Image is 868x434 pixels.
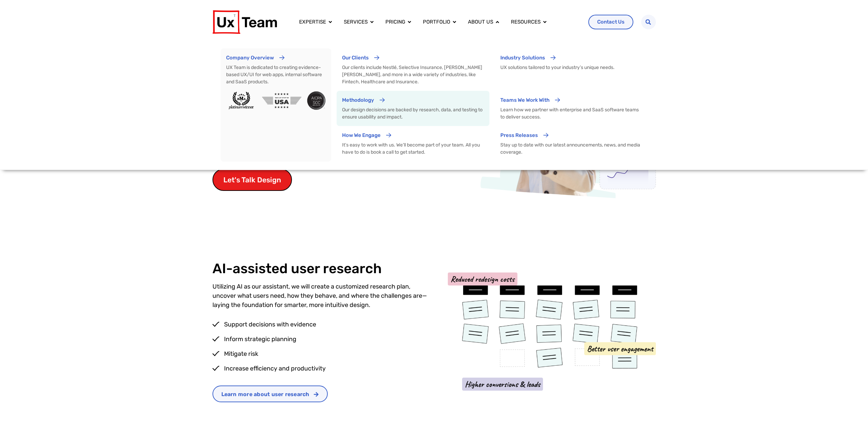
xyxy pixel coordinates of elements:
[212,386,328,402] a: Learn more about user research
[641,15,656,29] div: Search
[337,126,489,161] a: How We Engage It’s easy to work with us. We’ll become part of your team. All you have to do is bo...
[385,18,405,26] a: Pricing
[222,320,316,329] span: Support decisions with evidence
[495,91,648,126] a: Teams We Work With Learn how we partner with enterprise and SaaS software teams to deliver success.
[500,106,642,121] p: Learn how we partner with enterprise and SaaS software teams to deliver success.
[495,48,648,91] a: Industry Solutions UX solutions tailored to your industry’s unique needs.
[221,48,331,162] a: Company Overview UX Team is dedicated to creating evidence-based UX/UI for web apps, internal sof...
[223,176,281,183] span: Let's Talk Design
[212,10,277,34] img: UX Team Logo
[337,91,489,126] a: Methodology Our design decisions are backed by research, data, and testing to ensure usability an...
[294,15,583,29] div: Menu Toggle
[500,64,642,85] p: UX solutions tailored to your industry’s unique needs.
[212,169,292,191] a: Let's Talk Design
[226,91,257,110] img: 2020 Summer Awards Platinum AwardBest Mobile App Design
[468,18,493,26] a: About us
[342,97,374,103] span: Methodology
[342,106,484,121] p: Our design decisions are backed by research, data, and testing to ensure usability and impact.
[500,141,642,156] p: Stay up to date with our latest announcements, news, and media coverage.
[511,18,541,26] a: Resources
[2,96,6,100] input: Subscribe to UX Team newsletter.
[222,335,296,344] span: Inform strategic planning
[423,18,450,26] a: Portfolio
[500,96,549,104] p: Teams We Work With
[342,64,484,85] p: Our clients include Nestlé, Selective Insurance, [PERSON_NAME] [PERSON_NAME], and more in a wide ...
[212,282,434,310] p: Utilizing AI as our assistant, we will create a customized research plan, uncover what users need...
[134,0,158,6] span: Last Name
[597,19,624,25] span: Contact Us
[221,392,309,397] span: Learn more about user research
[342,54,369,62] p: Our Clients
[226,54,274,62] p: Company Overview
[262,93,301,109] img: 100% staff in the usa
[9,95,265,101] span: Subscribe to UX Team newsletter.
[299,18,326,26] a: Expertise
[226,64,326,85] p: UX Team is dedicated to creating evidence-based UX/UI for web apps, internal software and SaaS pr...
[495,126,648,161] a: Press Releases Stay up to date with our latest announcements, news, and media coverage.
[342,131,381,139] p: How We Engage
[500,54,545,62] p: Industry Solutions
[212,261,434,277] h2: AI-assisted user research
[448,272,656,391] img: card sort example with benefits of ux testing
[222,349,258,359] span: Mitigate risk
[222,364,326,373] span: Increase efficiency and productivity
[294,15,583,29] nav: Menu
[342,141,484,156] p: It’s easy to work with us. We’ll become part of your team. All you have to do is book a call to g...
[344,18,368,26] a: Services
[500,131,538,139] p: Press Releases
[337,48,489,91] a: Our Clients Our clients include Nestlé, Selective Insurance, [PERSON_NAME] [PERSON_NAME], and mor...
[307,91,326,110] img: AICPA SOC badge
[588,15,633,29] a: Contact Us
[834,401,868,434] iframe: Chat Widget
